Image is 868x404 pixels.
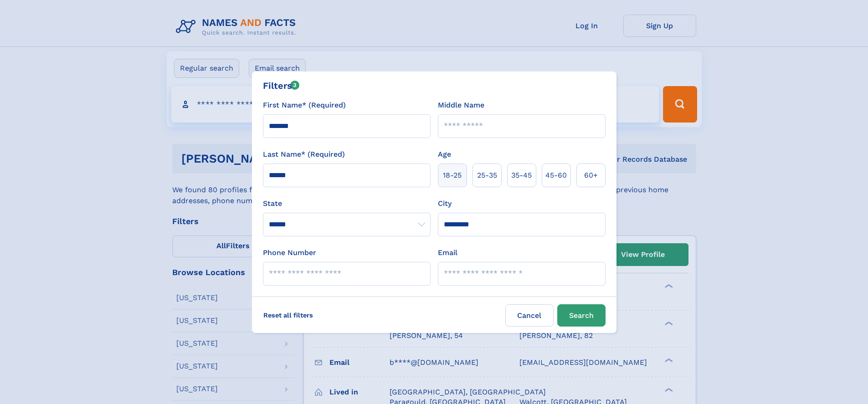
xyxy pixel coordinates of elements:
div: Filters [263,79,300,92]
label: City [438,198,452,209]
label: Age [438,149,451,160]
span: 60+ [584,170,598,181]
span: 45‑60 [545,170,567,181]
label: Email [438,247,457,258]
span: 25‑35 [477,170,497,181]
label: Phone Number [263,247,316,258]
span: 18‑25 [443,170,462,181]
label: Last Name* (Required) [263,149,345,160]
span: 35‑45 [511,170,532,181]
label: Cancel [505,304,554,327]
label: Middle Name [438,100,484,111]
button: Search [557,304,606,327]
label: First Name* (Required) [263,100,346,111]
label: State [263,198,431,209]
label: Reset all filters [257,304,319,326]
